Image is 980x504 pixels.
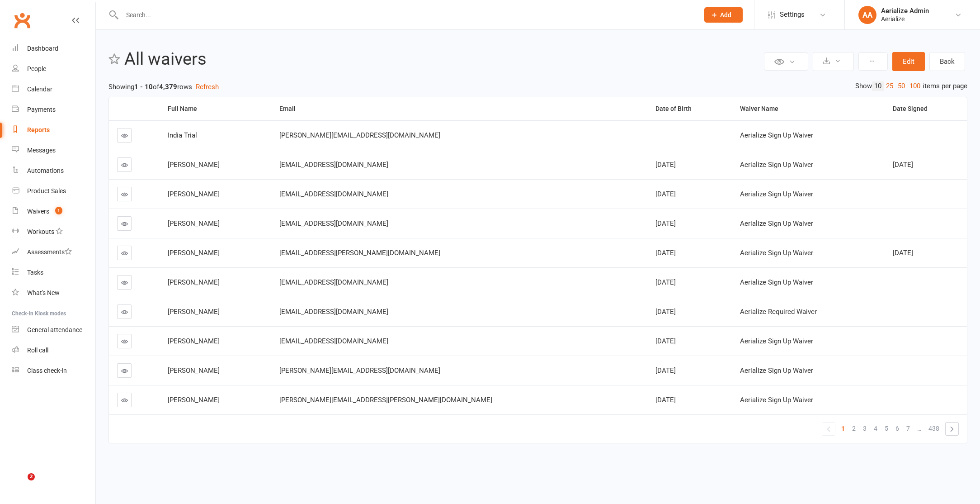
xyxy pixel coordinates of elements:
[740,131,813,139] span: Aerialize Sign Up Waiver
[12,222,95,242] a: Workouts
[740,249,813,257] span: Aerialize Sign Up Waiver
[655,366,676,375] span: [DATE]
[279,366,440,375] span: [PERSON_NAME][EMAIL_ADDRESS][DOMAIN_NAME]
[168,105,264,112] div: Full Name
[168,131,197,139] span: India Trial
[720,11,731,19] span: Add
[655,249,676,257] span: [DATE]
[168,190,220,198] span: [PERSON_NAME]
[168,249,220,257] span: [PERSON_NAME]
[168,278,220,286] span: [PERSON_NAME]
[859,422,870,435] a: 3
[881,7,929,15] div: Aerialize Admin
[279,396,492,404] span: [PERSON_NAME][EMAIL_ADDRESS][PERSON_NAME][DOMAIN_NAME]
[12,340,95,361] a: Roll call
[27,167,64,174] div: Automations
[279,131,440,139] span: [PERSON_NAME][EMAIL_ADDRESS][DOMAIN_NAME]
[27,347,48,354] div: Roll call
[159,83,177,91] strong: 4,379
[895,81,907,91] a: 50
[168,308,220,316] span: [PERSON_NAME]
[855,81,967,91] div: Show items per page
[740,308,817,316] span: Aerialize Required Waiver
[848,422,859,435] a: 2
[780,5,805,25] span: Settings
[914,422,925,435] a: …
[655,161,676,169] span: [DATE]
[168,366,220,375] span: [PERSON_NAME]
[874,422,877,435] span: 4
[168,337,220,345] span: [PERSON_NAME]
[27,289,60,296] div: What's New
[134,83,153,91] strong: 1 - 10
[27,126,50,133] div: Reports
[27,208,49,215] div: Waivers
[12,242,95,262] a: Assessments
[893,161,913,169] span: [DATE]
[903,422,914,435] a: 7
[12,38,95,59] a: Dashboard
[655,278,676,286] span: [DATE]
[12,262,95,283] a: Tasks
[863,422,867,435] span: 3
[740,219,813,228] span: Aerialize Sign Up Waiver
[27,65,46,72] div: People
[740,337,813,345] span: Aerialize Sign Up Waiver
[893,249,913,257] span: [DATE]
[12,59,95,79] a: People
[27,269,43,276] div: Tasks
[881,15,929,23] div: Aerialize
[946,423,958,435] a: »
[119,9,693,21] input: Search...
[279,105,640,112] div: Email
[906,422,910,435] span: 7
[279,190,388,198] span: [EMAIL_ADDRESS][DOMAIN_NAME]
[124,50,762,69] h2: All waivers
[929,52,965,71] a: Back
[872,81,884,91] a: 10
[704,7,743,23] button: Add
[27,326,82,333] div: General attendance
[655,308,676,316] span: [DATE]
[12,320,95,340] a: General attendance kiosk mode
[12,140,95,161] a: Messages
[884,81,895,91] a: 25
[279,161,388,169] span: [EMAIL_ADDRESS][DOMAIN_NAME]
[740,105,877,112] div: Waiver Name
[892,422,903,435] a: 6
[12,120,95,140] a: Reports
[279,278,388,286] span: [EMAIL_ADDRESS][DOMAIN_NAME]
[841,422,845,435] span: 1
[279,337,388,345] span: [EMAIL_ADDRESS][DOMAIN_NAME]
[168,161,220,169] span: [PERSON_NAME]
[28,473,35,480] span: 2
[108,81,967,92] div: Showing of rows
[12,181,95,201] a: Product Sales
[27,86,52,93] div: Calendar
[11,9,33,32] a: Clubworx
[858,6,876,24] div: AA
[55,207,62,214] span: 1
[27,228,54,235] div: Workouts
[928,422,939,435] span: 438
[27,106,56,113] div: Payments
[870,422,881,435] a: 4
[881,422,892,435] a: 5
[740,278,813,286] span: Aerialize Sign Up Waiver
[925,422,943,435] a: 438
[892,52,925,71] button: Edit
[168,396,220,404] span: [PERSON_NAME]
[895,422,899,435] span: 6
[740,396,813,404] span: Aerialize Sign Up Waiver
[12,79,95,100] a: Calendar
[655,337,676,345] span: [DATE]
[838,422,848,435] a: 1
[12,161,95,181] a: Automations
[168,219,220,228] span: [PERSON_NAME]
[12,201,95,222] a: Waivers 1
[822,423,835,435] a: «
[9,473,31,495] iframe: Intercom live chat
[196,81,219,92] button: Refresh
[27,45,58,52] div: Dashboard
[27,187,66,195] div: Product Sales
